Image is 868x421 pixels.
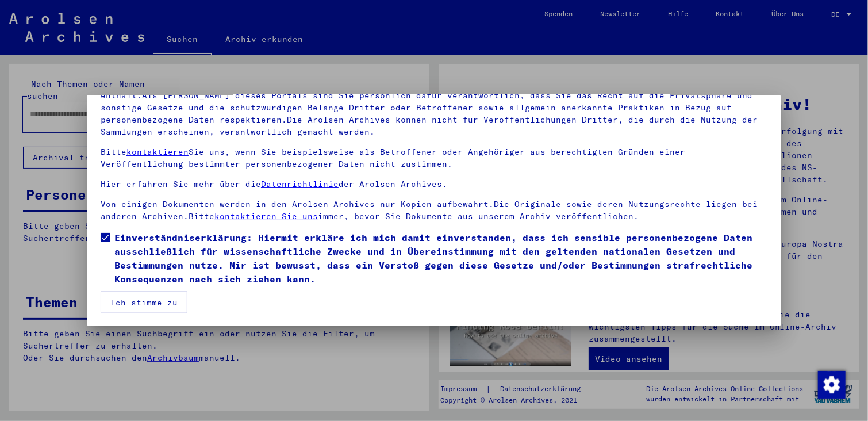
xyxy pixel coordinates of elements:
[214,211,318,221] a: kontaktieren Sie uns
[818,371,846,399] img: Zustimmung ändern
[817,370,845,398] div: Zustimmung ändern
[101,178,767,190] p: Hier erfahren Sie mehr über die der Arolsen Archives.
[101,78,767,138] p: Bitte beachten Sie, dass dieses Portal über NS - Verfolgte sensible Daten zu identifizierten oder...
[126,147,189,157] a: kontaktieren
[101,146,767,170] p: Bitte Sie uns, wenn Sie beispielsweise als Betroffener oder Angehöriger aus berechtigten Gründen ...
[101,198,767,223] p: Von einigen Dokumenten werden in den Arolsen Archives nur Kopien aufbewahrt.Die Originale sowie d...
[101,292,187,313] button: Ich stimme zu
[261,179,339,189] a: Datenrichtlinie
[114,231,767,286] span: Einverständniserklärung: Hiermit erkläre ich mich damit einverstanden, dass ich sensible personen...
